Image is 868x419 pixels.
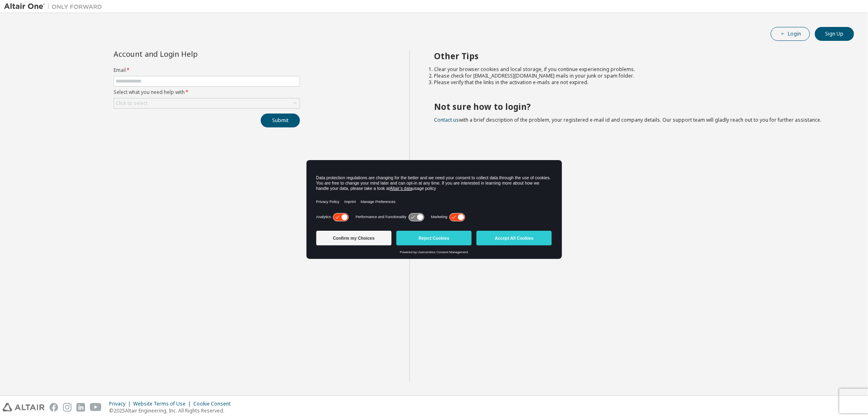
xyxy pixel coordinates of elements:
[434,73,840,79] li: Please check for [EMAIL_ADDRESS][DOMAIN_NAME] mails in your junk or spam folder.
[133,401,193,407] div: Website Terms of Use
[116,100,148,107] div: Click to select
[434,66,840,73] li: Clear your browser cookies and local storage, if you continue experiencing problems.
[63,403,72,412] img: instagram.svg
[434,116,459,123] a: Contact us
[815,27,854,41] button: Sign Up
[771,27,810,41] button: Login
[434,51,840,61] h2: Other Tips
[90,403,102,412] img: youtube.svg
[193,401,235,407] div: Cookie Consent
[434,116,822,123] span: with a brief description of the problem, your registered e-mail id and company details. Our suppo...
[4,2,106,11] img: Altair One
[434,101,840,112] h2: Not sure how to login?
[114,67,300,74] label: Email
[109,401,133,407] div: Privacy
[434,79,840,86] li: Please verify that the links in the activation e-mails are not expired.
[2,403,45,412] img: altair_logo.svg
[114,51,263,57] div: Account and Login Help
[114,89,300,96] label: Select what you need help with
[49,403,58,412] img: facebook.svg
[261,114,300,127] button: Submit
[76,403,85,412] img: linkedin.svg
[109,407,235,414] p: © 2025 Altair Engineering, Inc. All Rights Reserved.
[114,98,300,108] div: Click to select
